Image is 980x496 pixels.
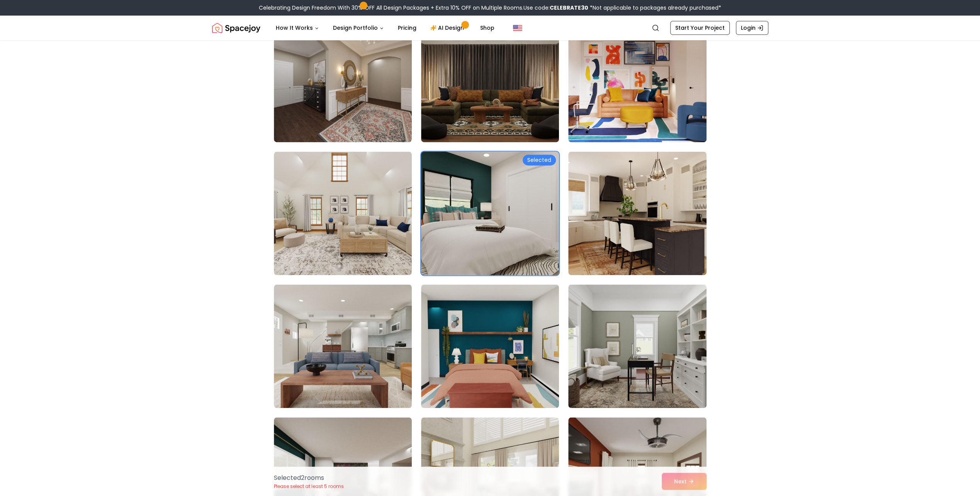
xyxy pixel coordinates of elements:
img: Room room-91 [274,151,412,275]
img: Room room-88 [274,19,412,142]
img: Room room-92 [418,148,562,278]
b: CELEBRATE30 [550,4,588,12]
button: How It Works [270,20,325,36]
a: Pricing [392,20,423,36]
a: Login [736,21,768,35]
img: Room room-96 [568,284,706,408]
button: Design Portfolio [327,20,390,36]
nav: Global [212,15,768,40]
a: Shop [474,20,501,36]
nav: Main [270,20,501,36]
a: Start Your Project [670,21,730,35]
img: Room room-89 [421,19,559,142]
span: Use code: [523,4,588,12]
a: AI Design [424,20,472,36]
img: Room room-93 [568,151,706,275]
img: United States [513,23,522,32]
a: Spacejoy [212,20,260,36]
p: Please select at least 5 rooms [274,483,344,489]
img: Room room-94 [274,284,412,408]
img: Room room-90 [568,19,706,142]
div: Celebrating Design Freedom With 30% OFF All Design Packages + Extra 10% OFF on Multiple Rooms. [259,4,721,12]
span: *Not applicable to packages already purchased* [588,4,721,12]
p: Selected 2 room s [274,473,344,482]
img: Spacejoy Logo [212,20,260,36]
img: Room room-95 [421,284,559,408]
div: Selected [523,155,556,165]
